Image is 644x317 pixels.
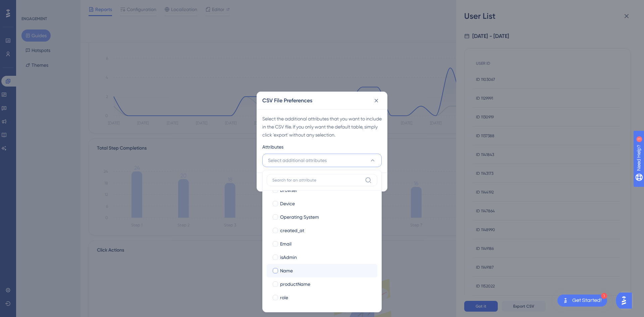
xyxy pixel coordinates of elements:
span: created_at [280,226,304,234]
div: Select the additional attributes that you want to include in the CSV file. If you only want the d... [262,115,382,139]
div: Get Started! [572,297,602,304]
div: Open Get Started! checklist, remaining modules: 1 [557,295,607,307]
span: Need Help? [16,2,42,10]
span: Attributes [262,143,283,151]
span: productName [280,280,310,288]
span: isAdmin [280,253,297,261]
span: Device [280,200,295,208]
div: 1 [601,293,607,299]
span: role [280,294,288,302]
span: Select additional attributes [268,156,327,164]
span: Operating System [280,213,319,221]
iframe: UserGuiding AI Assistant Launcher [616,290,636,311]
span: Name [280,267,293,275]
h2: CSV File Preferences [262,97,312,105]
span: Email [280,240,291,248]
img: launcher-image-alternative-text [561,297,570,305]
div: 1 [47,3,49,9]
input: Search for an attribute [272,177,362,183]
